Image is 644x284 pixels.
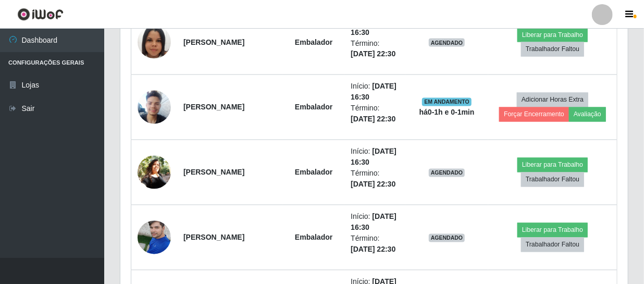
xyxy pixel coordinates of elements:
[17,8,64,21] img: CoreUI Logo
[351,147,397,167] time: [DATE] 16:30
[351,213,397,232] time: [DATE] 16:30
[429,39,465,47] span: AGENDADO
[521,42,584,57] button: Trabalhador Faltou
[521,238,584,252] button: Trabalhador Faltou
[138,215,171,260] img: 1749417925528.jpeg
[295,168,332,177] strong: Embalador
[499,107,569,122] button: Forçar Encerramento
[419,108,475,117] strong: há 0-1 h e 0-1 min
[351,82,397,102] time: [DATE] 16:30
[521,172,584,187] button: Trabalhador Faltou
[351,103,399,125] li: Término:
[351,233,399,255] li: Término:
[517,223,588,238] button: Liberar para Trabalho
[569,107,606,122] button: Avaliação
[183,233,244,242] strong: [PERSON_NAME]
[351,38,399,60] li: Término:
[138,85,171,129] img: 1745015698766.jpeg
[422,98,472,106] span: EM ANDAMENTO
[351,81,399,103] li: Início:
[295,38,332,46] strong: Embalador
[138,156,171,189] img: 1747789911751.jpeg
[351,168,399,190] li: Término:
[138,13,171,72] img: 1753040270592.jpeg
[351,212,399,233] li: Início:
[295,103,332,112] strong: Embalador
[351,50,395,58] time: [DATE] 22:30
[351,115,395,124] time: [DATE] 22:30
[429,234,465,242] span: AGENDADO
[517,93,588,107] button: Adicionar Horas Extra
[295,233,332,242] strong: Embalador
[351,245,395,254] time: [DATE] 22:30
[183,38,244,46] strong: [PERSON_NAME]
[517,28,588,42] button: Liberar para Trabalho
[517,158,588,172] button: Liberar para Trabalho
[183,103,244,112] strong: [PERSON_NAME]
[429,169,465,177] span: AGENDADO
[183,168,244,177] strong: [PERSON_NAME]
[351,180,395,189] time: [DATE] 22:30
[351,146,399,168] li: Início:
